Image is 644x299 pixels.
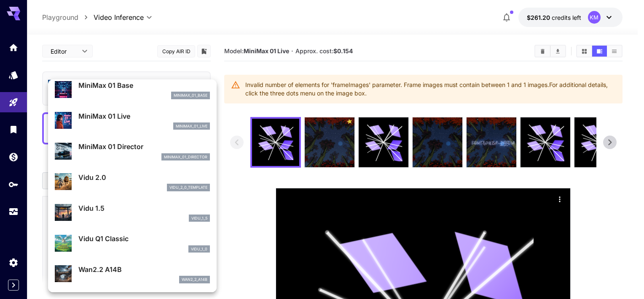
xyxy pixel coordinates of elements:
[55,108,210,133] div: MiniMax 01 Liveminimax_01_live
[176,123,207,129] p: minimax_01_live
[78,80,210,90] p: MiniMax 01 Base
[169,185,207,190] p: vidu_2_0_template
[191,215,207,221] p: vidu_1_5
[78,141,210,152] p: MiniMax 01 Director
[55,230,210,256] div: Vidu Q1 Classicvidu_1_0
[55,200,210,226] div: Vidu 1.5vidu_1_5
[182,277,207,283] p: wan2_2_a14b
[78,111,210,121] p: MiniMax 01 Live
[78,203,210,213] p: Vidu 1.5
[55,77,210,103] div: MiniMax 01 Baseminimax_01_base
[55,169,210,195] div: Vidu 2.0vidu_2_0_template
[55,138,210,164] div: MiniMax 01 Directorminimax_01_director
[174,92,207,98] p: minimax_01_base
[191,246,207,252] p: vidu_1_0
[78,264,210,275] p: Wan2.2 A14B
[164,154,207,160] p: minimax_01_director
[55,261,210,287] div: Wan2.2 A14Bwan2_2_a14b
[78,172,210,182] p: Vidu 2.0
[78,234,210,244] p: Vidu Q1 Classic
